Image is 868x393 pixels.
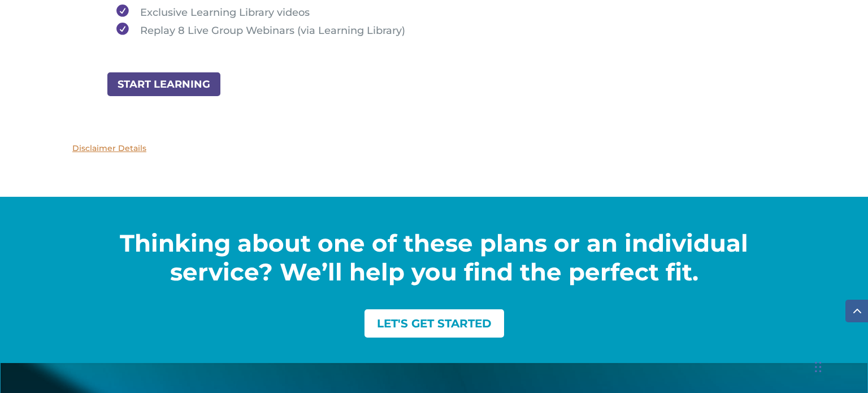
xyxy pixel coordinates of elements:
a: START LEARNING [106,71,222,97]
div: Drag [815,350,822,384]
li: Exclusive Learning Library videos [111,1,767,23]
iframe: Chat Widget [811,339,868,393]
li: Replay 8 Live Group Webinars (via Learning Library) [111,23,767,37]
p: Disclaimer Details [72,142,796,156]
h2: Thinking about one of these plans or an individual service? We’ll help you find the perfect fit. [72,229,796,292]
a: LET'S GET STARTED [364,309,504,338]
